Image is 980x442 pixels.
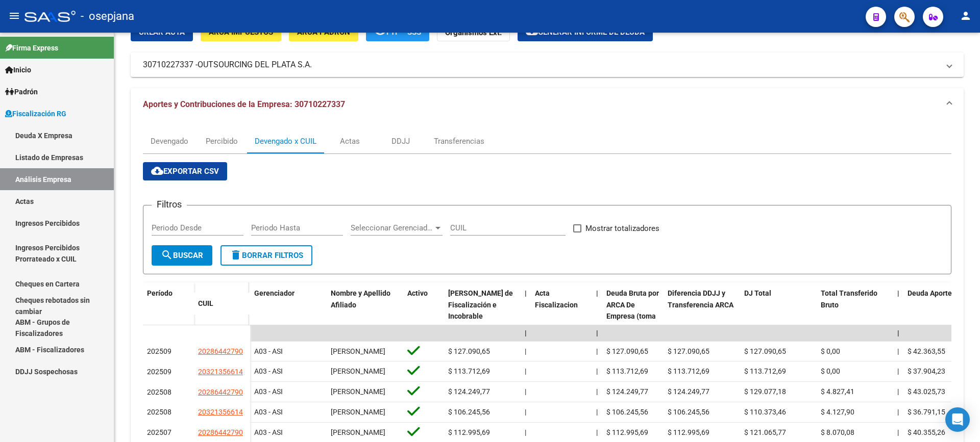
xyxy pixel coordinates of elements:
span: $ 124.249,77 [606,387,648,396]
div: Actas [340,136,360,147]
span: | [525,367,526,375]
span: A03 - ASI [254,347,283,355]
span: | [596,408,598,416]
span: | [596,347,598,355]
span: $ 4.827,41 [821,387,854,396]
span: Activo [407,289,428,297]
div: DDJJ [391,136,410,147]
span: 20321356614 [198,368,243,376]
span: | [525,329,527,337]
datatable-header-cell: Nombre y Apellido Afiliado [327,282,403,351]
mat-expansion-panel-header: 30710227337 -OUTSOURCING DEL PLATA S.A. [131,53,964,77]
span: A03 - ASI [254,408,283,416]
span: $ 124.249,77 [668,387,709,396]
span: 202508 [147,388,171,396]
datatable-header-cell: Período [143,282,194,325]
span: [PERSON_NAME] [331,408,385,416]
span: OUTSOURCING DEL PLATA S.A. [198,59,312,70]
span: [PERSON_NAME] de Fiscalización e Incobrable [448,289,513,321]
span: Inicio [5,64,31,75]
span: | [897,367,899,375]
span: $ 40.355,26 [908,428,945,436]
mat-icon: cloud_download [151,165,163,177]
span: $ 0,00 [821,347,840,355]
span: | [596,387,598,396]
button: Borrar Filtros [220,245,312,266]
datatable-header-cell: Diferencia DDJJ y Transferencia ARCA [664,282,740,351]
span: | [897,329,899,337]
span: [PERSON_NAME] [331,367,385,375]
span: Deuda Bruta por ARCA De Empresa (toma en cuenta todos los afiliados) [606,289,659,344]
span: Buscar [161,251,203,260]
span: Nombre y Apellido Afiliado [331,289,390,309]
datatable-header-cell: Gerenciador [250,282,327,351]
span: A03 - ASI [254,367,283,375]
span: [PERSON_NAME] [331,347,385,355]
div: Devengado [151,136,188,147]
span: $ 127.090,65 [448,347,490,355]
span: $ 106.245,56 [606,408,648,416]
span: 202509 [147,368,171,376]
span: | [596,367,598,375]
span: Total Transferido Bruto [821,289,877,309]
span: $ 112.995,69 [448,428,490,436]
span: Mostrar totalizadores [585,222,659,235]
span: $ 113.712,69 [668,367,709,375]
span: | [525,408,526,416]
span: $ 4.127,90 [821,408,854,416]
span: | [897,347,899,355]
span: $ 37.904,23 [908,367,945,375]
span: $ 127.090,65 [744,347,786,355]
datatable-header-cell: | [521,282,531,351]
span: 20286442790 [198,347,243,355]
span: | [525,428,526,436]
span: $ 106.245,56 [668,408,709,416]
span: Firma Express [5,42,58,54]
span: 202509 [147,347,171,355]
span: 202507 [147,428,171,436]
span: | [897,428,899,436]
span: DJ Total [744,289,771,297]
span: A03 - ASI [254,428,283,436]
span: | [897,408,899,416]
button: Buscar [152,245,212,266]
datatable-header-cell: Deuda Bruta por ARCA De Empresa (toma en cuenta todos los afiliados) [602,282,664,351]
mat-icon: search [161,249,173,261]
span: | [897,289,899,297]
datatable-header-cell: CUIL [194,293,250,315]
span: $ 127.090,65 [606,347,648,355]
span: $ 124.249,77 [448,387,490,396]
mat-icon: delete [230,249,242,261]
span: Aportes y Contribuciones de la Empresa: 30710227337 [143,99,345,109]
span: $ 36.791,15 [908,408,945,416]
span: | [525,289,527,297]
span: Diferencia DDJJ y Transferencia ARCA [668,289,733,309]
span: Fiscalización RG [5,108,66,119]
span: $ 129.077,18 [744,387,786,396]
span: 202508 [147,408,171,416]
span: 20321356614 [198,408,243,416]
span: $ 112.995,69 [668,428,709,436]
mat-expansion-panel-header: Aportes y Contribuciones de la Empresa: 30710227337 [131,88,964,121]
span: Gerenciador [254,289,295,297]
span: $ 112.995,69 [606,428,648,436]
datatable-header-cell: DJ Total [740,282,817,351]
datatable-header-cell: Deuda Bruta Neto de Fiscalización e Incobrable [444,282,521,351]
div: Percibido [206,136,238,147]
datatable-header-cell: | [592,282,602,351]
span: $ 113.712,69 [448,367,490,375]
span: $ 0,00 [821,367,840,375]
datatable-header-cell: Acta Fiscalizacion [531,282,592,351]
mat-panel-title: 30710227337 - [143,59,939,70]
span: Deuda Aporte [908,289,952,297]
span: - osepjana [81,5,134,28]
span: Crear Acta [139,28,185,37]
span: $ 110.373,46 [744,408,786,416]
button: Organismos Ext. [437,22,510,41]
span: $ 43.025,73 [908,387,945,396]
span: Acta Fiscalizacion [535,289,578,309]
span: | [897,387,899,396]
span: $ 113.712,69 [744,367,786,375]
span: | [525,347,526,355]
span: | [596,289,598,297]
